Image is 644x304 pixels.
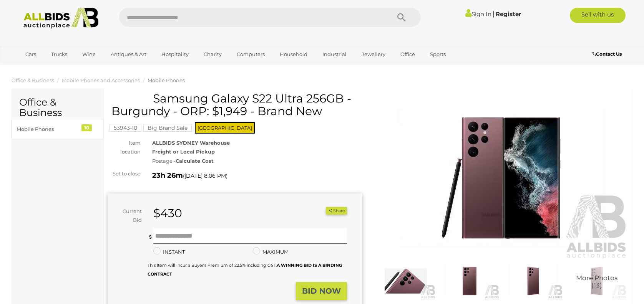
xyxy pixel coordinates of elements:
img: Samsung Galaxy S22 Ultra 256GB - Burgundy - ORP: $1,949 - Brand New [440,262,500,300]
a: Computers [232,48,270,61]
h1: Samsung Galaxy S22 Ultra 256GB - Burgundy - ORP: $1,949 - Brand New [111,92,360,117]
a: Cars [20,48,41,61]
img: Allbids.com.au [19,8,103,29]
small: This Item will incur a Buyer's Premium of 22.5% including GST. [148,263,342,277]
a: Sports [425,48,451,61]
div: Postage - [152,157,363,165]
a: Contact Us [593,50,624,58]
mark: Big Brand Sale [143,124,192,132]
b: Contact Us [593,51,622,57]
a: Trucks [46,48,72,61]
img: Samsung Galaxy S22 Ultra 256GB - Burgundy - ORP: $1,949 - Brand New [503,262,563,300]
span: [GEOGRAPHIC_DATA] [195,122,255,134]
div: Item location [102,139,146,157]
a: Mobile Phones [148,77,185,83]
img: Samsung Galaxy S22 Ultra 256GB - Burgundy - ORP: $1,949 - Brand New [567,262,627,300]
img: Samsung Galaxy S22 Ultra 256GB - Burgundy - ORP: $1,949 - Brand New [376,262,436,300]
button: Search [382,8,421,27]
a: [GEOGRAPHIC_DATA] [20,61,85,73]
a: More Photos(13) [567,262,627,300]
span: More Photos (13) [576,275,617,289]
a: Wine [77,48,101,61]
a: Hospitality [156,48,194,61]
span: ( ) [183,173,227,179]
strong: 23h 26m [152,171,183,180]
a: Office [395,48,420,61]
a: Industrial [317,48,352,61]
span: | [493,10,495,18]
a: Sell with us [570,8,626,23]
a: Mobile Phones 10 [12,119,103,139]
div: Mobile Phones [17,125,80,134]
strong: BID NOW [302,286,341,296]
a: 53943-10 [110,125,141,131]
a: Charity [199,48,227,61]
strong: ALLBIDS SYDNEY Warehouse [152,140,230,146]
strong: Freight or Local Pickup [152,149,215,155]
div: Current Bid [108,207,148,225]
a: Office & Business [12,77,54,83]
a: Antiques & Art [106,48,151,61]
strong: $430 [153,206,182,220]
label: INSTANT [153,248,185,256]
button: Share [326,207,347,215]
a: Big Brand Sale [143,125,192,131]
span: [DATE] 8:06 PM [184,172,226,179]
img: Samsung Galaxy S22 Ultra 256GB - Burgundy - ORP: $1,949 - Brand New [374,96,629,260]
a: Household [275,48,312,61]
strong: Calculate Cost [176,158,214,164]
a: Jewellery [357,48,390,61]
div: 10 [81,124,92,131]
li: Watch this item [317,207,325,215]
mark: 53943-10 [110,124,141,132]
a: Register [496,10,521,18]
button: BID NOW [296,282,347,300]
div: Set to close [102,169,146,178]
a: Sign In [465,10,491,18]
label: MAXIMUM [253,248,289,256]
h2: Office & Business [19,97,96,118]
a: Mobile Phones and Accessories [62,77,140,83]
